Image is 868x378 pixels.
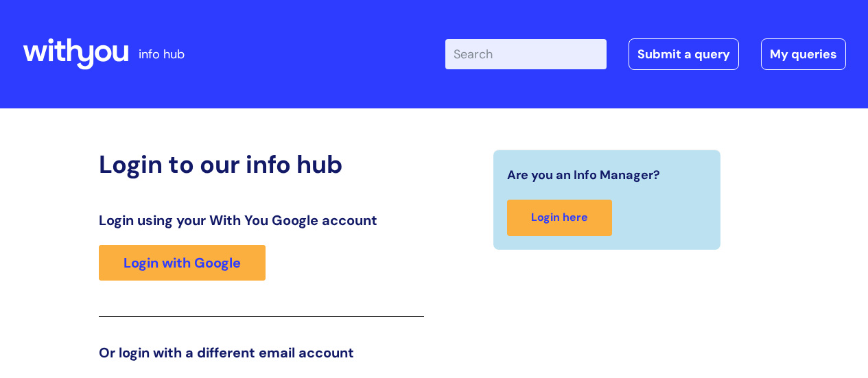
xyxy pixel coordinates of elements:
[629,38,739,70] a: Submit a query
[99,150,424,179] h2: Login to our info hub
[99,245,266,281] a: Login with Google
[761,38,846,70] a: My queries
[507,164,660,186] span: Are you an Info Manager?
[139,43,185,65] p: info hub
[507,200,612,236] a: Login here
[445,39,607,69] input: Search
[99,212,424,228] h3: Login using your With You Google account
[99,344,424,361] h3: Or login with a different email account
